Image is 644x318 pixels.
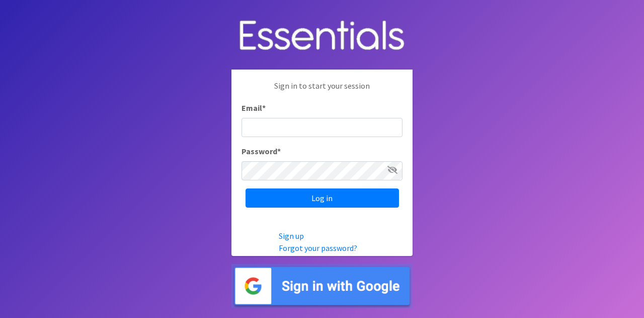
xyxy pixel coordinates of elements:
[246,188,399,208] input: Log in
[262,103,266,113] abbr: required
[231,10,413,62] img: Human Essentials
[242,145,281,157] label: Password
[242,102,266,114] label: Email
[231,264,413,308] img: Sign in with Google
[279,243,357,253] a: Forgot your password?
[242,80,403,102] p: Sign in to start your session
[279,231,304,241] a: Sign up
[277,146,281,156] abbr: required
